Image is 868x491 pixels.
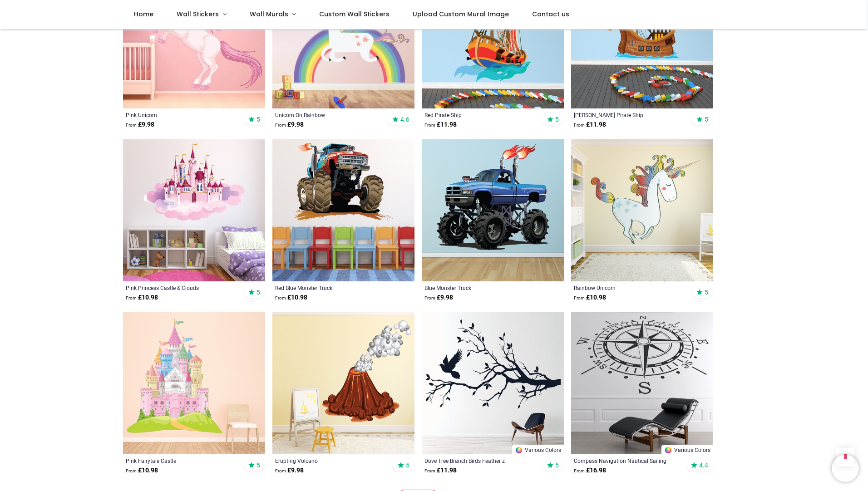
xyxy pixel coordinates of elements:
img: Pink Fairytale Castle Wall Sticker Wall Sticker [123,312,265,454]
a: Pink Princess Castle & Clouds [126,284,235,291]
span: 5 [256,461,260,469]
span: Wall Murals [250,10,288,19]
strong: £ 16.98 [574,466,606,475]
strong: £ 10.98 [275,293,307,302]
a: Erupting Volcano [275,457,385,464]
a: Blue Monster Truck [424,284,534,291]
img: Red Blue Monster Truck Wall Sticker [272,139,414,281]
span: From [126,295,137,300]
span: From [574,468,585,473]
a: Compass Navigation Nautical Sailing [574,457,683,464]
span: From [275,468,286,473]
span: 5 [256,288,260,296]
strong: £ 11.98 [424,120,457,129]
strong: £ 11.98 [574,120,606,129]
span: 5 [406,461,409,469]
span: 5 [555,115,559,123]
iframe: Brevo live chat [832,455,859,482]
span: 5 [555,461,559,469]
span: 5 [705,288,708,296]
span: Wall Stickers [177,10,219,19]
span: 5 [256,115,260,123]
a: Red Pirate Ship [424,111,534,118]
span: From [574,295,585,300]
span: From [424,123,435,128]
span: From [126,123,137,128]
span: From [275,123,286,128]
strong: £ 10.98 [574,293,606,302]
span: 4.6 [400,115,409,123]
strong: £ 9.98 [126,120,154,129]
img: Color Wheel [664,446,672,454]
span: From [275,295,286,300]
span: From [424,468,435,473]
img: Rainbow Unicorn Wall Sticker [571,139,713,281]
a: Pink Fairytale Castle [126,457,235,464]
img: Erupting Volcano Wall Sticker [272,312,414,454]
strong: £ 9.98 [275,466,304,475]
span: Contact us [532,10,569,19]
a: Dove Tree Branch Birds Feather z [424,457,534,464]
span: Upload Custom Mural Image [413,10,509,19]
img: Dove Tree Branch Birds Feather Wall Stickerz [422,312,564,454]
img: Pink Princess Castle & Clouds Wall Sticker [123,139,265,281]
span: 4.4 [699,461,708,469]
a: Various Colors [512,445,564,454]
a: Unicorn On Rainbow [275,111,385,118]
strong: £ 11.98 [424,466,457,475]
a: Various Colors [661,445,713,454]
strong: £ 10.98 [126,466,158,475]
img: Blue Monster Truck Wall Sticker [422,139,564,281]
img: Compass Navigation Nautical Sailing Wall Sticker [571,312,713,454]
span: From [126,468,137,473]
a: Rainbow Unicorn [574,284,683,291]
strong: £ 9.98 [424,293,453,302]
span: Home [134,10,153,19]
span: 5 [705,115,708,123]
strong: £ 9.98 [275,120,304,129]
a: [PERSON_NAME] Pirate Ship [574,111,683,118]
span: From [424,295,435,300]
a: Red Blue Monster Truck [275,284,385,291]
strong: £ 10.98 [126,293,158,302]
span: Custom Wall Stickers [319,10,390,19]
span: From [574,123,585,128]
img: Color Wheel [515,446,523,454]
a: Pink Unicorn [126,111,235,118]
